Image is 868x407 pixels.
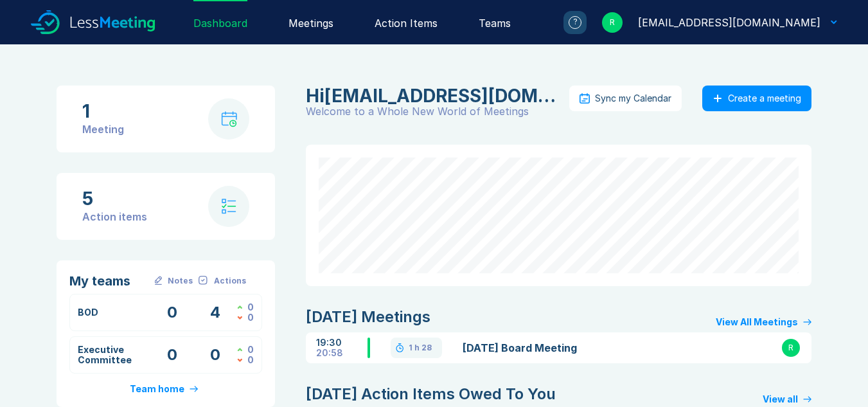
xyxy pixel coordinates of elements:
div: [DATE] Meetings [306,307,430,327]
img: check-list.svg [222,199,236,214]
div: Open Action Items [194,345,238,365]
div: Welcome to a Whole New World of Meetings [306,106,569,116]
div: 19:30 [316,338,368,348]
div: View all [763,394,798,404]
a: [DATE] Board Meeting [463,340,624,356]
a: View all [763,394,811,404]
button: Sync my Calendar [569,86,682,111]
div: 0 [247,345,254,355]
img: calendar-with-clock.svg [221,111,237,127]
div: Meeting [82,122,124,137]
div: Actions Closed this Week [237,345,254,355]
div: 1 h 28 [409,343,432,353]
div: 1 [82,101,124,122]
div: Team home [130,384,184,394]
div: Notes [168,276,193,286]
div: ? [569,16,581,29]
a: BOD [78,307,98,318]
div: View All Meetings [716,317,798,327]
div: Actions [214,276,246,286]
div: 0 [247,302,254,312]
div: Action items [82,209,147,224]
img: caret-down-red.svg [237,358,242,362]
a: View All Meetings [716,317,811,327]
a: Team home [130,384,202,394]
div: R [602,12,623,33]
div: Actions Assigned this Week [237,355,254,365]
div: Create a meeting [728,93,801,104]
div: Sync my Calendar [595,93,671,104]
div: My teams [69,273,150,289]
div: 0 [247,312,254,323]
div: Open Action Items [194,302,238,323]
div: [DATE] Action Items Owed To You [306,384,556,404]
div: 0 [247,355,254,365]
div: Meetings with Notes this Week [150,302,194,323]
a: Executive Committee [78,344,132,365]
a: ? [548,11,587,34]
button: Create a meeting [702,86,811,111]
div: 20:58 [316,348,368,358]
img: caret-down-red.svg [237,316,242,320]
div: R [781,338,801,358]
div: registrar@foothillshockey.org [638,15,820,30]
div: 5 [82,188,147,209]
div: registrar@foothillshockey.org [306,86,562,106]
img: caret-up-green.svg [237,348,242,352]
img: caret-up-green.svg [237,305,242,309]
div: Actions Closed this Week [237,302,254,312]
div: Meetings with Notes this Week [150,345,194,365]
img: arrow-right-primary.svg [190,386,198,392]
div: Actions Assigned this Week [237,312,254,323]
